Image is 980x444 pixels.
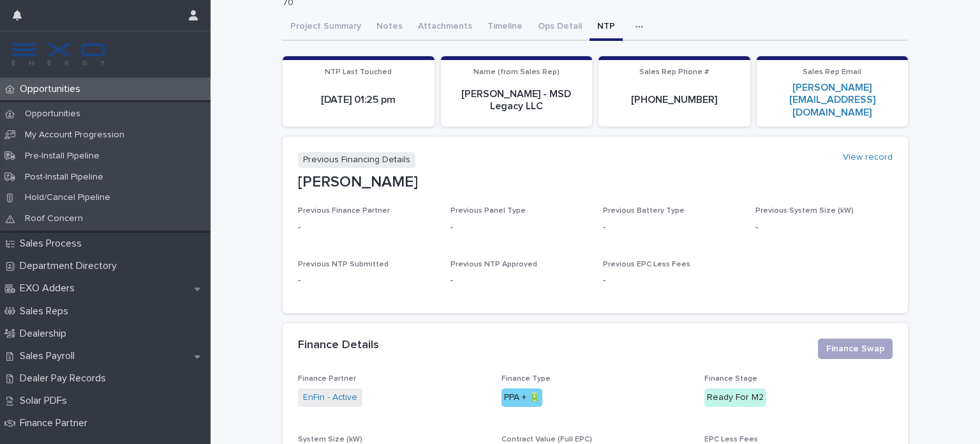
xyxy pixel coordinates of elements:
[15,109,91,119] p: Opportunities
[843,152,893,163] a: View record
[704,436,758,443] span: EPC Less Fees
[298,152,415,168] p: Previous Financing Details
[15,192,121,203] p: Hold/Cancel Pipeline
[473,68,560,76] span: Name (from Sales Rep)
[298,375,356,383] span: Finance Partner
[501,388,542,407] div: PPA + 🔋
[10,42,107,67] img: FKS5r6ZBThi8E5hshIGi
[803,68,861,76] span: Sales Rep Email
[704,375,757,383] span: Finance Stage
[449,88,585,112] p: [PERSON_NAME] - MSD Legacy LLC
[15,260,127,272] p: Department Directory
[15,372,116,385] p: Dealer Pay Records
[501,375,551,383] span: Finance Type
[298,173,893,192] p: [PERSON_NAME]
[290,94,427,106] p: [DATE] 01:25 pm
[450,207,526,215] span: Previous Panel Type
[15,83,91,95] p: Opportunities
[603,207,685,215] span: Previous Battery Type
[15,282,85,295] p: EXO Adders
[283,14,369,41] button: Project Summary
[603,221,740,234] p: -
[15,350,85,362] p: Sales Payroll
[450,261,537,268] span: Previous NTP Approved
[450,274,588,287] p: -
[530,14,590,41] button: Ops Detail
[603,261,690,268] span: Previous EPC Less Fees
[826,342,884,355] span: Finance Swap
[480,14,530,41] button: Timeline
[15,130,135,141] p: My Account Progression
[789,82,875,117] a: [PERSON_NAME][EMAIL_ADDRESS][DOMAIN_NAME]
[298,207,390,215] span: Previous Finance Partner
[755,221,893,234] p: -
[15,151,110,162] p: Pre-Install Pipeline
[15,305,78,318] p: Sales Reps
[590,14,623,41] button: NTP
[818,339,893,359] button: Finance Swap
[15,328,77,340] p: Dealership
[15,172,114,183] p: Post-Install Pipeline
[755,207,854,215] span: Previous System Size (kW)
[325,68,392,76] span: NTP Last Touched
[15,213,93,224] p: Roof Concern
[369,14,410,41] button: Notes
[298,274,435,287] p: -
[603,274,740,287] p: -
[639,68,709,76] span: Sales Rep Phone #
[15,238,92,250] p: Sales Process
[450,221,588,234] p: -
[501,436,592,443] span: Contract Value (Full EPC)
[15,417,98,429] p: Finance Partner
[15,395,77,407] p: Solar PDFs
[303,391,357,404] a: EnFin - Active
[410,14,480,41] button: Attachments
[298,261,389,268] span: Previous NTP Submitted
[704,388,766,407] div: Ready For M2
[606,94,743,106] p: [PHONE_NUMBER]
[298,339,379,353] h2: Finance Details
[298,436,362,443] span: System Size (kW)
[298,221,435,234] p: -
